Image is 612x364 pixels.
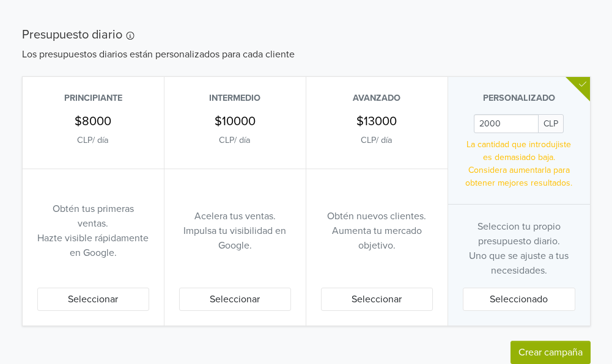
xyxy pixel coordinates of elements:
[463,92,575,105] p: Personalizado
[511,341,591,364] button: Crear campaña
[463,249,575,278] p: Uno que se ajuste a tus necesidades.
[194,209,276,224] p: Acelera tus ventas.
[356,114,397,129] h5: $13000
[22,27,591,42] h5: Presupuesto diario
[179,92,291,105] p: Intermedio
[75,114,111,129] h5: $8000
[77,134,109,147] p: CLP / día
[37,92,149,105] p: Principiante
[463,288,575,311] button: Seleccionado
[361,134,393,147] p: CLP / día
[327,209,426,224] p: Obtén nuevos clientes.
[179,224,291,253] p: Impulsa tu visibilidad en Google.
[37,288,149,311] button: Seleccionar
[321,224,433,253] p: Aumenta tu mercado objetivo.
[474,114,539,133] input: Daily Custom Budget
[215,114,256,129] h5: $10000
[463,138,575,189] p: La cantidad que introdujiste es demasiado baja. Considera aumentarla para obtener mejores resulta...
[22,47,591,62] p: Los presupuestos diarios están personalizados para cada cliente
[321,288,433,311] button: Seleccionar
[219,134,251,147] p: CLP / día
[463,219,575,249] p: Seleccion tu propio presupuesto diario.
[37,231,149,260] p: Hazte visible rápidamente en Google.
[37,202,149,231] p: Obtén tus primeras ventas.
[538,114,564,133] span: CLP
[321,92,433,105] p: Avanzado
[179,288,291,311] button: Seleccionar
